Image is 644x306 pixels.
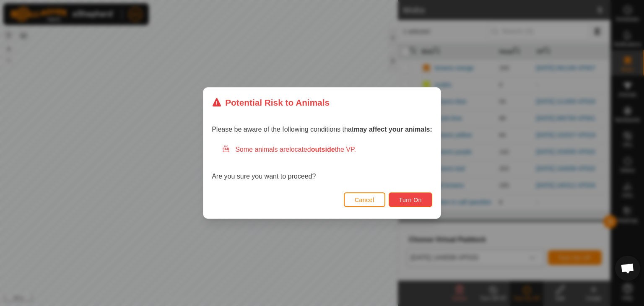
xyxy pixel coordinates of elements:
[311,146,335,153] strong: outside
[615,256,640,281] div: Open chat
[353,126,432,133] strong: may affect your animals:
[212,145,432,182] div: Are you sure you want to proceed?
[212,96,330,109] div: Potential Risk to Animals
[289,146,356,153] span: located the VP.
[355,197,374,203] span: Cancel
[212,126,432,133] span: Please be aware of the following conditions that
[344,192,385,207] button: Cancel
[389,192,432,207] button: Turn On
[399,197,422,203] span: Turn On
[222,145,432,155] div: Some animals are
